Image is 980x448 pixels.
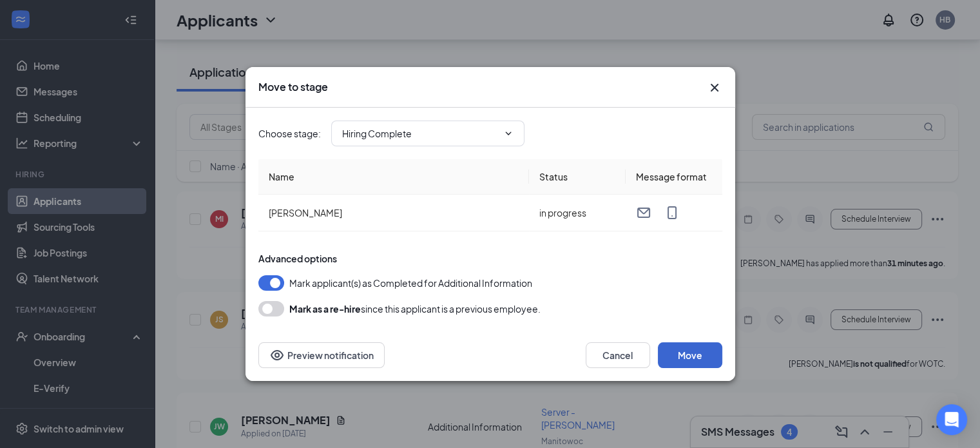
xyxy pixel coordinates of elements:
[289,275,532,291] span: Mark applicant(s) as Completed for Additional Information
[289,303,361,315] b: Mark as a re-hire
[258,342,385,368] button: Preview notificationEye
[503,128,514,139] svg: ChevronDown
[258,252,722,265] div: Advanced options
[936,404,967,435] div: Open Intercom Messenger
[586,342,650,368] button: Cancel
[269,207,342,219] span: [PERSON_NAME]
[626,159,722,195] th: Message format
[529,195,626,231] td: in progress
[258,80,328,94] h3: Move to stage
[258,159,529,195] th: Name
[658,342,722,368] button: Move
[664,205,680,220] svg: MobileSms
[707,80,722,95] svg: Cross
[258,126,321,141] span: Choose stage :
[707,80,722,95] button: Close
[289,301,541,317] div: since this applicant is a previous employee.
[636,205,651,220] svg: Email
[269,347,285,363] svg: Eye
[529,159,626,195] th: Status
